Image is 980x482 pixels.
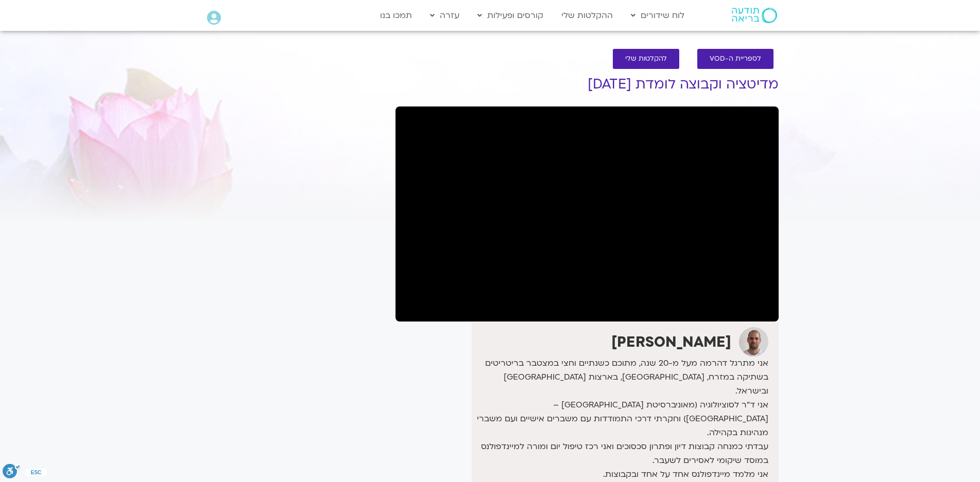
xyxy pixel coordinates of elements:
span: להקלטות שלי [625,55,667,63]
a: לספריית ה-VOD [697,49,773,69]
strong: [PERSON_NAME] [611,332,731,352]
span: לספריית ה-VOD [710,55,761,63]
a: קורסים ופעילות [472,6,548,25]
img: דקל קנטי [739,327,768,356]
h1: מדיטציה וקבוצה לומדת [DATE] [396,77,779,92]
a: עזרה [425,6,465,25]
a: ההקלטות שלי [556,6,618,25]
a: לוח שידורים [626,6,690,25]
img: תודעה בריאה [732,8,777,23]
a: להקלטות שלי [613,49,679,69]
a: תמכו בנו [375,6,417,25]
